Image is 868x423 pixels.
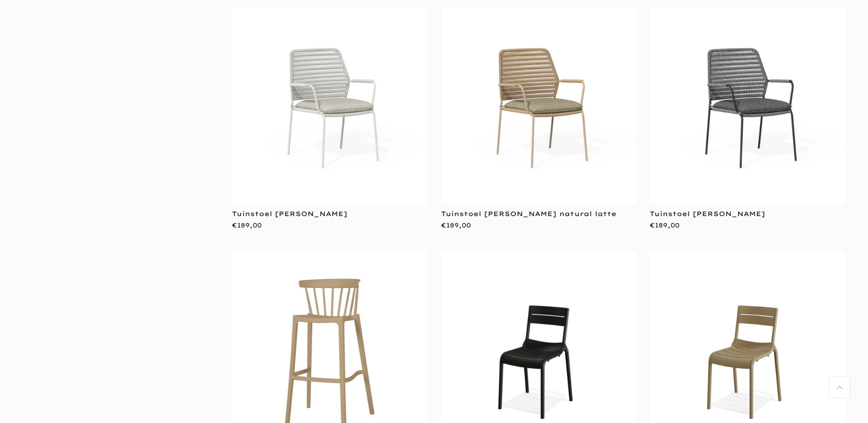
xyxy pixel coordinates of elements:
[650,210,765,218] a: Tuinstoel [PERSON_NAME]
[441,210,616,218] a: Tuinstoel [PERSON_NAME] natural latte
[232,221,262,229] span: €189,00
[829,377,850,398] a: Terug naar boven
[650,221,679,229] span: €189,00
[441,221,471,229] span: €189,00
[232,210,347,218] a: Tuinstoel [PERSON_NAME]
